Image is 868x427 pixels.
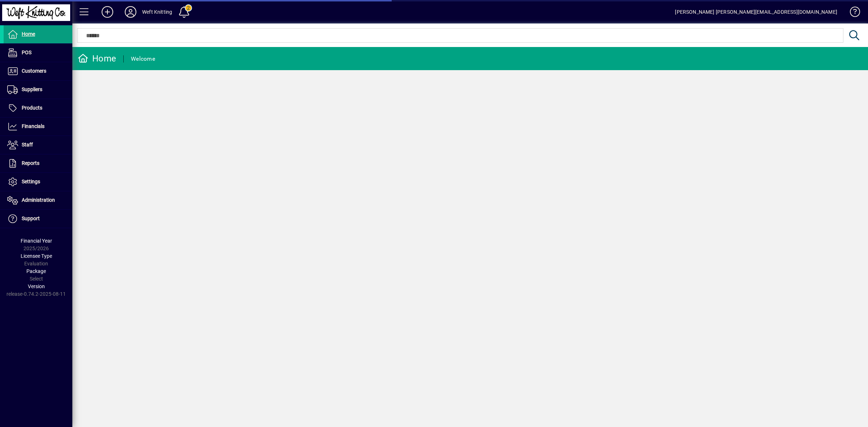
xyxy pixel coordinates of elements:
[22,215,40,221] span: Support
[4,210,72,228] a: Support
[119,5,142,18] button: Profile
[22,160,39,166] span: Reports
[4,191,72,209] a: Administration
[22,105,42,111] span: Products
[21,253,52,259] span: Licensee Type
[28,283,45,289] span: Version
[22,86,42,92] span: Suppliers
[22,179,40,184] span: Settings
[4,154,72,172] a: Reports
[4,118,72,136] a: Financials
[22,31,35,37] span: Home
[4,173,72,191] a: Settings
[675,6,837,18] div: [PERSON_NAME] [PERSON_NAME][EMAIL_ADDRESS][DOMAIN_NAME]
[844,1,859,25] a: Knowledge Base
[142,6,172,18] div: Weft Knitting
[4,44,72,62] a: POS
[4,136,72,154] a: Staff
[22,123,44,129] span: Financials
[22,142,33,148] span: Staff
[26,268,46,274] span: Package
[96,5,119,18] button: Add
[22,197,55,203] span: Administration
[4,62,72,80] a: Customers
[131,53,155,65] div: Welcome
[4,99,72,117] a: Products
[4,81,72,99] a: Suppliers
[78,53,116,64] div: Home
[22,68,46,74] span: Customers
[22,50,31,55] span: POS
[21,238,52,244] span: Financial Year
